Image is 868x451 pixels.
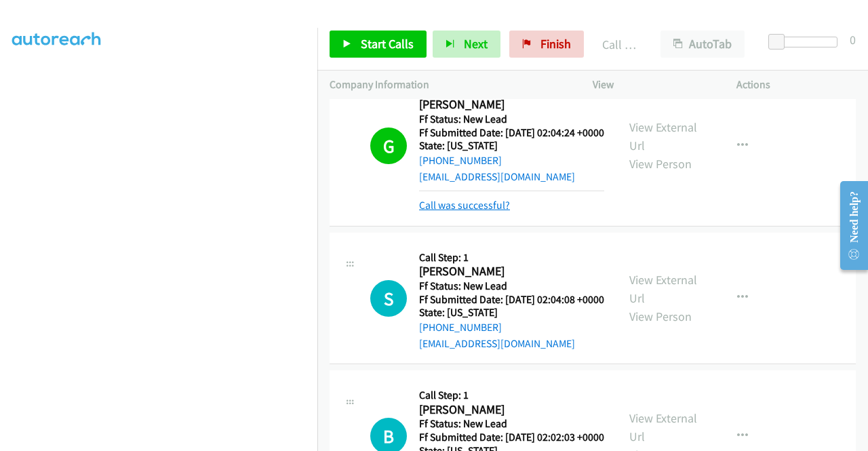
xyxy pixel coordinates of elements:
[509,31,584,58] a: Finish
[419,113,604,126] h5: Ff Status: New Lead
[370,128,407,164] h1: G
[629,309,692,324] a: View Person
[419,251,604,264] h5: Call Step: 1
[540,36,571,52] span: Finish
[419,139,604,153] h5: State: [US_STATE]
[419,264,600,279] h2: [PERSON_NAME]
[433,31,500,58] button: Next
[593,77,712,93] p: View
[419,170,575,183] a: [EMAIL_ADDRESS][DOMAIN_NAME]
[660,31,745,58] button: AutoTab
[361,36,414,52] span: Start Calls
[829,172,868,279] iframe: Resource Center
[419,126,604,140] h5: Ff Submitted Date: [DATE] 02:04:24 +0000
[464,36,488,52] span: Next
[419,417,604,431] h5: Ff Status: New Lead
[419,306,604,319] h5: State: [US_STATE]
[419,321,502,334] a: [PHONE_NUMBER]
[775,37,837,47] div: Delay between calls (in seconds)
[629,119,697,153] a: View External Url
[419,337,575,350] a: [EMAIL_ADDRESS][DOMAIN_NAME]
[629,272,697,306] a: View External Url
[330,31,427,58] a: Start Calls
[419,97,600,113] h2: [PERSON_NAME]
[629,410,697,444] a: View External Url
[736,77,856,93] p: Actions
[419,199,510,212] a: Call was successful?
[370,280,407,317] div: The call is yet to be attempted
[419,293,604,307] h5: Ff Submitted Date: [DATE] 02:04:08 +0000
[370,280,407,317] h1: S
[419,389,604,402] h5: Call Step: 1
[419,402,600,418] h2: [PERSON_NAME]
[602,35,636,54] p: Call Completed
[419,279,604,293] h5: Ff Status: New Lead
[419,431,604,444] h5: Ff Submitted Date: [DATE] 02:02:03 +0000
[419,154,502,167] a: [PHONE_NUMBER]
[629,156,692,172] a: View Person
[330,77,568,93] p: Company Information
[850,31,856,49] div: 0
